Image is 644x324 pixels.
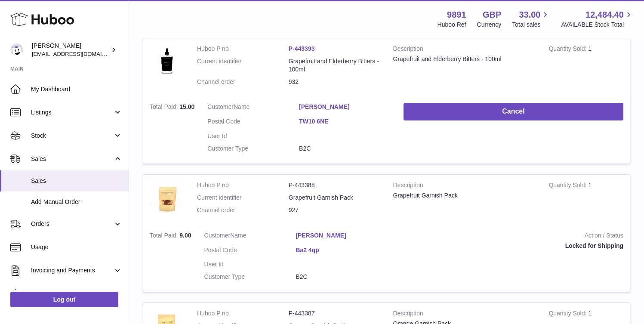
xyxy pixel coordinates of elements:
div: Locked for Shipping [400,242,623,250]
dt: Huboo P no [197,309,289,318]
img: 1653476346.jpg [150,181,184,216]
dd: Grapefruit Garnish Pack [289,194,380,202]
div: Grapefruit and Elderberry Bitters - 100ml [393,55,536,63]
a: 12,484.40 AVAILABLE Stock Total [561,9,634,29]
span: Orders [31,220,113,228]
strong: Description [393,181,536,191]
dd: 932 [289,78,380,86]
dt: Huboo P no [197,181,289,189]
span: AVAILABLE Stock Total [561,21,634,29]
a: Log out [10,292,118,307]
a: TW10 6NE [299,117,391,126]
div: Currency [477,21,502,29]
dt: Name [207,103,299,113]
strong: Total Paid [150,103,179,112]
a: P-443393 [289,45,315,52]
strong: Action / Status [400,231,623,242]
span: Customer [207,103,234,110]
span: Total sales [512,21,550,29]
a: 33.00 Total sales [512,9,550,29]
strong: GBP [483,9,501,21]
div: Grapefruit Garnish Pack [393,191,536,200]
span: Add Manual Order [31,198,122,206]
div: [PERSON_NAME] [32,42,109,58]
strong: Quantity Sold [548,182,588,191]
dd: P-443388 [289,181,380,189]
img: ro@thebitterclub.co.uk [10,43,23,56]
span: Sales [31,155,113,163]
span: Sales [31,177,122,185]
span: Listings [31,108,113,117]
dt: Channel order [197,78,289,86]
a: Ba2 4qp [296,246,387,254]
strong: Quantity Sold [548,310,588,319]
div: Huboo Ref [438,21,466,29]
dt: User Id [207,132,299,140]
span: [EMAIL_ADDRESS][DOMAIN_NAME] [32,50,126,57]
dt: Current identifier [197,194,289,202]
span: 33.00 [519,9,540,21]
span: 9.00 [179,232,191,239]
strong: 9891 [447,9,466,21]
dt: Postal Code [207,117,299,128]
button: Cancel [404,103,623,120]
dt: Customer Type [207,145,299,153]
span: Usage [31,243,122,251]
a: [PERSON_NAME] [296,231,387,240]
span: Stock [31,132,113,140]
span: 15.00 [179,103,194,110]
dt: Channel order [197,206,289,214]
span: 12,484.40 [585,9,624,21]
span: Invoicing and Payments [31,266,113,275]
strong: Total Paid [150,232,179,241]
dt: Huboo P no [197,45,289,53]
td: 1 [542,175,630,225]
dd: P-443387 [289,309,380,318]
dd: 927 [289,206,380,214]
strong: Quantity Sold [548,45,588,54]
dt: Customer Type [204,273,296,281]
a: [PERSON_NAME] [299,103,391,111]
img: 1653476749.jpg [150,45,184,79]
dd: B2C [299,145,391,153]
strong: Description [393,45,536,55]
dd: Grapefruit and Elderberry Bitters - 100ml [289,57,380,74]
span: My Dashboard [31,85,122,93]
td: 1 [542,38,630,97]
dt: User Id [204,260,296,268]
dd: B2C [296,273,387,281]
dt: Name [204,231,296,242]
dt: Current identifier [197,57,289,74]
span: Customer [204,232,231,239]
strong: Description [393,309,536,320]
dt: Postal Code [204,246,296,256]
